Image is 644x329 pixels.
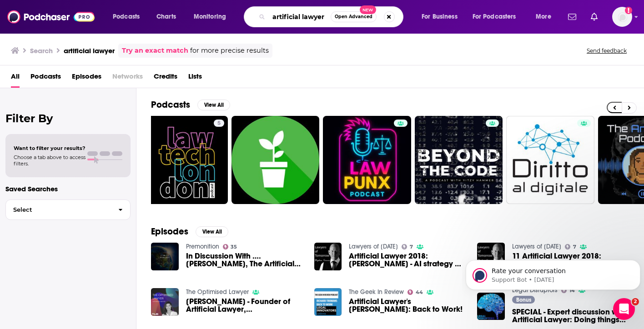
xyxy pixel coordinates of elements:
[186,298,303,313] span: [PERSON_NAME] - Founder of Artificial Lawyer, TromansConsulting, and Changing Legal
[584,47,629,55] button: Send feedback
[186,243,219,250] a: Premonition
[151,288,179,316] img: Richard Tromans - Founder of Artificial Lawyer, TromansConsulting, and Changing Legal
[349,288,404,296] a: The Geek In Review
[349,298,466,313] span: Artificial Lawyer's [PERSON_NAME]: Back to Work!
[408,289,423,295] a: 44
[140,116,228,204] a: 5
[196,226,228,237] button: View All
[151,99,230,110] a: PodcastsView All
[64,46,115,55] h3: artificial lawyer
[30,46,53,55] h3: Search
[214,120,224,127] a: 5
[151,10,181,24] a: Charts
[360,5,376,14] span: New
[186,288,249,296] a: The Optimised Lawyer
[252,6,412,27] div: Search podcasts, credits, & more...
[5,112,131,125] h2: Filter By
[416,290,423,294] span: 44
[612,7,632,27] button: Show profile menu
[223,244,237,249] a: 35
[187,10,238,24] button: open menu
[349,252,466,268] span: Artificial Lawyer 2018: [PERSON_NAME] - AI strategy & implementation
[612,7,632,27] span: Logged in as AlkaNara
[314,288,342,316] img: Artificial Lawyer's Richard Tromans: Back to Work!
[122,45,188,56] a: Try an exact match
[473,10,516,23] span: For Podcasters
[106,10,151,24] button: open menu
[112,69,143,88] span: Networks
[72,69,101,88] a: Episodes
[231,245,237,249] span: 35
[154,69,177,88] a: Credits
[194,10,226,23] span: Monitoring
[335,15,372,19] span: Open Advanced
[6,207,111,213] span: Select
[186,252,303,268] span: In Discussion With …. [PERSON_NAME], The Artificial Lawyer
[186,298,303,313] a: Richard Tromans - Founder of Artificial Lawyer, TromansConsulting, and Changing Legal
[564,9,580,25] a: Show notifications dropdown
[587,9,601,25] a: Show notifications dropdown
[151,99,190,110] h2: Podcasts
[402,244,413,249] a: 7
[197,100,230,110] button: View All
[7,8,95,25] img: Podchaser - Follow, Share and Rate Podcasts
[477,293,505,320] img: SPECIAL - Expert discussion with Artificial Lawyer: Doing things differently in legal
[11,69,20,88] a: All
[462,241,644,304] iframe: Intercom notifications message
[349,252,466,268] a: Artificial Lawyer 2018: Richard Tromans - AI strategy & implementation
[467,10,529,24] button: open menu
[30,69,61,88] a: Podcasts
[269,10,331,24] input: Search podcasts, credits, & more...
[113,10,140,23] span: Podcasts
[422,10,458,23] span: For Business
[156,10,176,23] span: Charts
[151,226,228,237] a: EpisodesView All
[190,45,269,56] span: for more precise results
[14,154,86,167] span: Choose a tab above to access filters.
[415,10,469,24] button: open menu
[512,308,629,324] a: SPECIAL - Expert discussion with Artificial Lawyer: Doing things differently in legal
[151,243,179,270] img: In Discussion With …. Richard Tromans, The Artificial Lawyer
[625,7,632,14] svg: Add a profile image
[410,245,413,249] span: 7
[613,298,635,320] iframe: Intercom live chat
[186,252,303,268] a: In Discussion With …. Richard Tromans, The Artificial Lawyer
[331,11,377,22] button: Open AdvancedNew
[632,298,639,305] span: 2
[151,226,188,237] h2: Episodes
[5,199,131,220] button: Select
[217,119,221,128] span: 5
[349,243,398,250] a: Lawyers of Tomorrow
[612,7,632,27] img: User Profile
[5,184,131,193] p: Saved Searches
[188,69,202,88] a: Lists
[14,145,86,151] span: Want to filter your results?
[536,10,551,23] span: More
[529,10,563,24] button: open menu
[349,298,466,313] a: Artificial Lawyer's Richard Tromans: Back to Work!
[314,243,342,270] img: Artificial Lawyer 2018: Richard Tromans - AI strategy & implementation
